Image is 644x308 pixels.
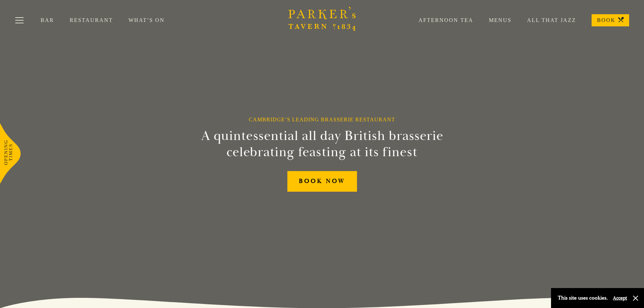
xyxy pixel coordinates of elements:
p: This site uses cookies. [558,293,608,303]
h2: A quintessential all day British brasserie celebrating feasting at its finest [168,128,476,160]
h1: Cambridge’s Leading Brasserie Restaurant [249,116,395,123]
a: BOOK NOW [287,171,357,192]
button: Accept [613,295,627,301]
button: Close and accept [632,295,639,302]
